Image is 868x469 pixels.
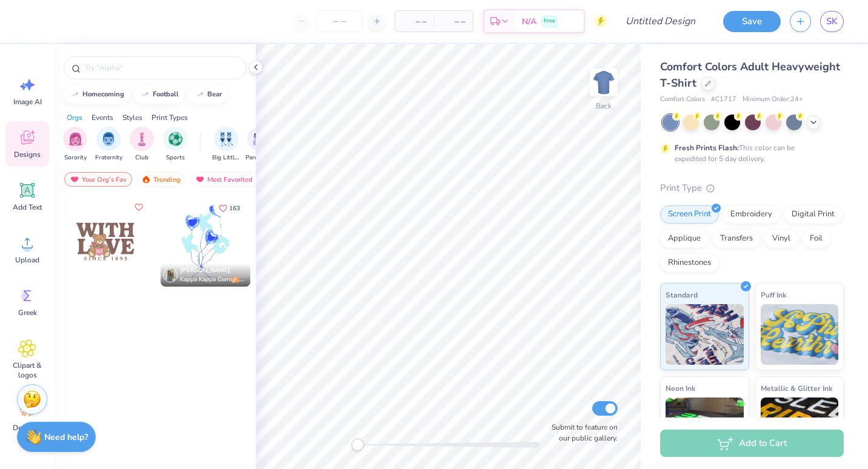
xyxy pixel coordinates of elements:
[675,143,739,153] strong: Fresh Prints Flash:
[132,200,146,215] button: Like
[68,132,82,146] img: Sorority Image
[135,132,149,146] img: Club Image
[70,175,79,184] img: most_fav.gif
[163,127,187,162] div: filter for Sports
[152,112,188,123] div: Print Types
[743,95,803,105] span: Minimum Order: 24 +
[402,15,427,28] span: – –
[229,205,240,211] span: 163
[660,230,709,248] div: Applique
[13,423,42,433] span: Decorate
[544,17,555,25] span: Free
[212,127,240,162] button: filter button
[102,132,115,146] img: Fraternity Image
[784,205,843,224] div: Digital Print
[195,91,205,98] img: trend_line.gif
[592,70,616,95] img: Back
[666,304,744,365] img: Standard
[213,200,245,216] button: Like
[245,127,273,162] button: filter button
[666,397,744,458] img: Neon Ink
[190,172,258,187] div: Most Favorited
[245,127,273,162] div: filter for Parent's Weekend
[15,255,39,265] span: Upload
[712,230,761,248] div: Transfers
[141,175,151,184] img: trending.gif
[820,11,844,32] a: SK
[95,127,122,162] button: filter button
[64,172,132,187] div: Your Org's Fav
[163,127,187,162] button: filter button
[14,150,41,159] span: Designs
[666,288,698,301] span: Standard
[660,205,719,224] div: Screen Print
[180,266,230,274] span: [PERSON_NAME]
[660,59,840,90] span: Comfort Colors Adult Heavyweight T-Shirt
[212,127,240,162] div: filter for Big Little Reveal
[616,9,705,33] input: Untitled Design
[212,153,240,162] span: Big Little Reveal
[13,202,42,212] span: Add Text
[316,10,363,32] input: – –
[675,142,824,164] div: This color can be expedited for 5 day delivery.
[122,112,142,123] div: Styles
[761,397,839,458] img: Metallic & Glitter Ink
[84,62,239,74] input: Try "Alpha"
[180,275,245,284] span: Kappa Kappa Gamma, [GEOGRAPHIC_DATA]
[522,15,536,28] span: N/A
[245,153,273,162] span: Parent's Weekend
[136,172,186,187] div: Trending
[195,175,205,184] img: most_fav.gif
[18,308,37,318] span: Greek
[63,127,87,162] div: filter for Sorority
[802,230,830,248] div: Foil
[130,127,154,162] div: filter for Club
[70,91,80,98] img: trend_line.gif
[666,382,695,394] span: Neon Ink
[67,112,82,123] div: Orgs
[63,127,87,162] button: filter button
[711,95,736,105] span: # C1717
[44,431,88,443] strong: Need help?
[169,132,182,146] img: Sports Image
[596,101,612,111] div: Back
[826,15,838,28] span: SK
[141,91,150,98] img: trend_line.gif
[95,127,122,162] div: filter for Fraternity
[764,230,798,248] div: Vinyl
[761,382,832,394] span: Metallic & Glitter Ink
[135,153,149,162] span: Club
[352,439,364,451] div: Accessibility label
[95,153,122,162] span: Fraternity
[723,205,780,224] div: Embroidery
[441,15,466,28] span: – –
[253,132,267,146] img: Parent's Weekend Image
[153,91,179,98] div: football
[660,181,844,195] div: Print Type
[761,304,839,365] img: Puff Ink
[166,153,185,162] span: Sports
[723,11,781,32] button: Save
[207,91,222,98] div: bear
[545,422,618,444] label: Submit to feature on our public gallery.
[82,91,124,98] div: homecoming
[64,153,87,162] span: Sorority
[660,254,719,272] div: Rhinestones
[13,97,42,107] span: Image AI
[219,132,233,146] img: Big Little Reveal Image
[134,85,184,104] button: football
[660,95,705,105] span: Comfort Colors
[7,361,47,380] span: Clipart & logos
[761,288,786,301] span: Puff Ink
[130,127,154,162] button: filter button
[92,112,113,123] div: Events
[64,85,130,104] button: homecoming
[189,85,227,104] button: bear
